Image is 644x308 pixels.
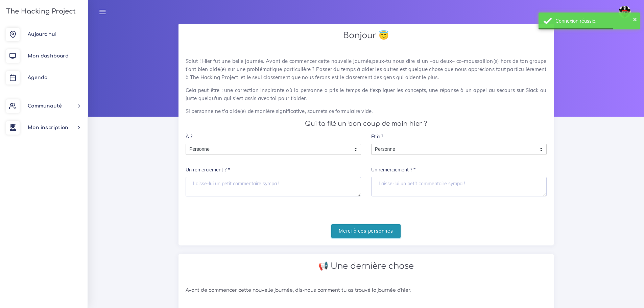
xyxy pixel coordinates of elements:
[186,57,547,81] p: Salut ! Hier fut une belle journée. Avant de commencer cette nouvelle journée,peux-tu nous dire s...
[28,103,62,109] span: Communauté
[555,18,635,24] div: Connexion réussie.
[633,16,637,22] button: ×
[186,288,547,293] h6: Avant de commencer cette nouvelle journée, dis-nous comment tu as trouvé la journée d'hier.
[186,130,192,144] label: À ?
[186,144,351,155] span: Personne
[186,120,547,127] h4: Qui t'a filé un bon coup de main hier ?
[186,31,547,41] h2: Bonjour 😇
[186,163,230,177] label: Un remerciement ? *
[371,130,383,144] label: Et à ?
[4,8,76,15] h3: The Hacking Project
[186,107,547,115] p: Si personne ne t'a aidé(e) de manière significative, soumets ce formulaire vide.
[371,163,415,177] label: Un remerciement ? *
[28,75,47,80] span: Agenda
[331,224,401,238] input: Merci à ces personnes
[186,261,547,271] h2: 📢 Une dernière chose
[186,86,547,102] p: Cela peut être : une correction inspirante où la personne a pris le temps de t'expliquer les conc...
[372,144,536,155] span: Personne
[619,6,631,18] img: avatar
[28,125,68,130] span: Mon inscription
[28,53,69,58] span: Mon dashboard
[28,32,56,37] span: Aujourd'hui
